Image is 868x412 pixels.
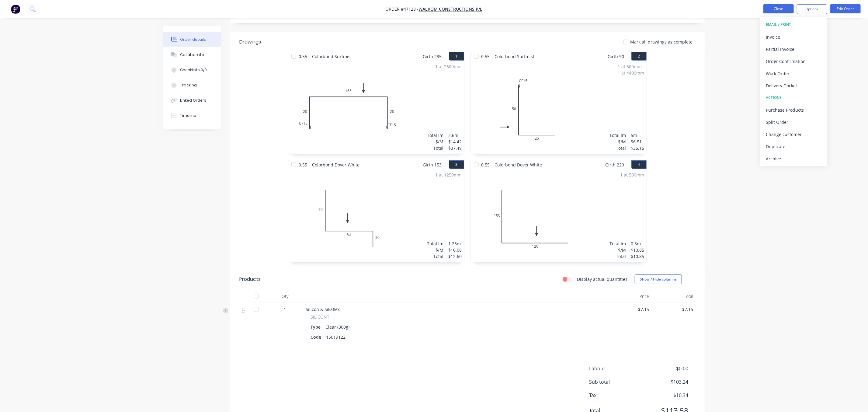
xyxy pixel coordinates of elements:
button: Close [763,4,794,13]
img: Factory [11,5,20,14]
div: Invoice [766,33,822,41]
div: Order Confirmation [766,57,822,66]
span: $0.00 [643,365,688,372]
span: 1 [284,306,286,312]
button: Options [797,4,827,14]
div: $35.15 [631,145,644,151]
div: $12.60 [448,253,462,260]
button: Split Order [760,116,827,128]
div: 0CF1520165CF15201 at 2600mmTotal lm$/MTotal2.6m$14.42$37.49 [288,61,464,154]
span: Girth 153 [423,160,442,169]
div: 01001201 at 500mmTotal lm$/MTotal0.5m$10.85$10.85 [471,169,647,262]
button: Order details [163,32,221,47]
div: Code [311,333,324,341]
span: 0.55 [296,52,310,61]
div: Collaborate [180,52,204,58]
span: Order #47128 - [386,6,419,12]
div: 0CF1550251 at 600mm1 at 4400mmTotal lm$/MTotal5m$6.51$35.15 [471,61,647,154]
div: 07063201 at 1250mmTotal lm$/MTotal1.25m$10.08$12.60 [288,169,464,262]
div: 1 at 1250mm [435,172,462,178]
button: Change customer [760,128,827,140]
span: $7.15 [610,306,649,312]
button: 1 [449,52,464,61]
button: Duplicate [760,140,827,152]
div: 1 at 600mm [618,63,644,70]
button: Tracking [163,78,221,93]
div: Archive [766,154,822,163]
button: Purchase Products [760,104,827,116]
span: 0.55 [479,160,492,169]
div: $10.08 [448,247,462,253]
div: Clear (300g) [323,323,352,331]
div: Total lm [609,132,626,138]
button: Delivery Docket [760,79,827,92]
div: $/M [427,138,443,145]
span: Girth 90 [608,52,624,61]
span: Mark all drawings as complete [630,39,693,45]
div: Qty [267,290,303,302]
div: Total [609,145,626,151]
div: Change customer [766,130,822,139]
div: 5m [631,132,644,138]
div: Work Order [766,69,822,78]
div: $6.51 [631,138,644,145]
div: Linked Orders [180,98,207,103]
div: Total lm [609,240,626,247]
span: $7.15 [654,306,693,312]
div: $/M [427,247,443,253]
span: Silicon & Sikaflex [306,306,340,312]
span: $103.24 [643,378,688,386]
button: Order Confirmation [760,55,827,67]
span: Girth 220 [605,160,624,169]
button: Partial Invoice [760,43,827,55]
div: Split Order [766,118,822,127]
div: 1 at 500mm [620,172,644,178]
div: $/M [609,138,626,145]
button: 2 [631,52,647,61]
a: WALKOM CONSTRUCTIONS P/L [419,6,483,12]
span: 0.55 [296,160,310,169]
button: EMAIL / PRINT [760,19,827,31]
div: 1 at 2600mm [435,63,462,70]
div: $/M [609,247,626,253]
button: 4 [631,160,647,169]
div: ACTIONS [766,94,822,102]
label: Display actual quantities [577,276,627,282]
div: Total lm [427,132,443,138]
div: Total [427,253,443,260]
div: Price [607,290,651,302]
div: Partial Invoice [766,45,822,54]
div: Checklists 0/0 [180,67,207,73]
span: Tax [589,392,643,399]
button: Work Order [760,67,827,79]
span: Girth 235 [423,52,442,61]
button: Show / Hide columns [635,274,682,284]
div: Purchase Products [766,106,822,114]
div: Products [239,276,261,283]
div: Type [311,323,323,331]
div: Drawings [239,38,261,46]
button: Linked Orders [163,93,221,108]
div: Total [651,290,696,302]
div: Total [609,253,626,260]
span: Labour [589,365,643,372]
div: 2.6m [448,132,462,138]
button: Edit Order [830,4,861,13]
button: Invoice [760,31,827,43]
button: Collaborate [163,47,221,62]
button: Archive [760,152,827,165]
div: Total [427,145,443,151]
div: Tracking [180,82,197,88]
span: Sub total [589,378,643,386]
span: SILICONT [311,314,329,320]
div: 1.25m [448,240,462,247]
div: Duplicate [766,142,822,151]
div: Total lm [427,240,443,247]
div: Order details [180,37,206,42]
button: ACTIONS [760,92,827,104]
span: Colorbond Dover White [492,160,544,169]
button: 3 [449,160,464,169]
div: $10.85 [631,253,644,260]
div: Delivery Docket [766,81,822,90]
